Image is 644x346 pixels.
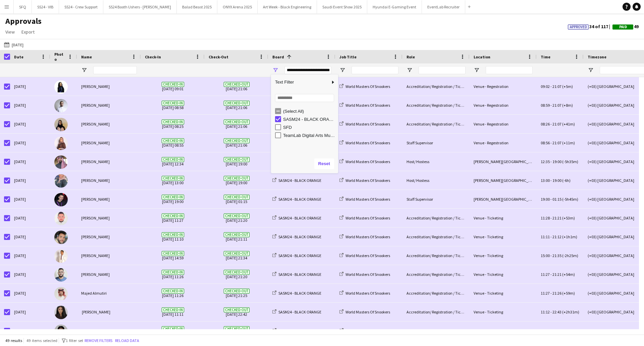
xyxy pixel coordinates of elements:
[550,178,552,183] span: -
[402,115,470,133] div: Accreditation/ Registration / Ticketing
[278,197,321,202] span: SASM24 - BLACK ORANGE
[162,82,184,87] span: Checked-in
[162,157,184,162] span: Checked-in
[345,309,390,314] span: World Masters Of Snookers
[145,190,201,208] span: [DATE] 19:00
[217,0,258,13] button: ONYX Arena 2025
[552,272,561,277] span: 21:21
[54,268,68,282] img: Mohammed Jamal
[470,190,537,208] div: [PERSON_NAME][GEOGRAPHIC_DATA] - International and Terminal 5
[272,234,321,239] a: SASM24 - BLACK ORANGE
[550,291,552,296] span: -
[209,134,264,152] span: [DATE] 21:06
[470,246,537,265] div: Venue - Ticketing
[619,25,627,29] span: Paid
[552,291,561,296] span: 21:26
[345,197,390,202] span: World Masters Of Snookers
[77,322,141,340] div: [PERSON_NAME]
[54,155,68,169] img: Mohammed Alsaad
[271,75,338,173] div: Column Filter
[272,197,321,202] a: SASM24 - BLACK ORANGE
[339,309,390,314] a: World Masters Of Snookers
[345,253,390,258] span: World Masters Of Snookers
[278,234,321,239] span: SASM24 - BLACK ORANGE
[552,234,561,239] span: 21:12
[224,157,250,162] span: Checked-out
[272,272,321,277] a: SASM24 - BLACK ORANGE
[552,215,561,220] span: 21:21
[145,228,201,246] span: [DATE] 11:10
[162,232,184,237] span: Checked-in
[550,253,552,258] span: -
[402,265,470,284] div: Accreditation/ Registration / Ticketing
[54,52,65,62] span: Photo
[77,134,141,152] div: [PERSON_NAME]
[552,197,561,202] span: 01:15
[470,115,537,133] div: Venue - Regestration
[402,190,470,208] div: Staff Supervisor
[345,234,390,239] span: World Masters Of Snookers
[588,67,594,73] button: Open Filter Menu
[339,215,390,220] a: World Masters Of Snookers
[352,66,398,74] input: Job Title Filter Input
[339,328,390,333] a: World Masters Of Snookers
[345,178,390,183] span: World Masters Of Snookers
[209,284,264,302] span: [DATE] 21:25
[278,215,321,220] span: SASM24 - BLACK ORANGE
[402,134,470,152] div: Staff Supervisor
[470,96,537,114] div: Venue - Regestration
[162,213,184,218] span: Checked-in
[10,96,50,114] div: [DATE]
[162,138,184,143] span: Checked-in
[402,77,470,96] div: Accreditation/ Registration / Ticketing
[14,54,23,59] span: Date
[419,66,466,74] input: Role Filter Input
[402,284,470,302] div: Accreditation/ Registration / Ticketing
[145,54,161,59] span: Check-In
[470,303,537,321] div: Venue - Ticketing
[550,103,552,108] span: -
[407,67,413,73] button: Open Filter Menu
[10,152,50,171] div: [DATE]
[552,159,561,164] span: 19:00
[562,272,575,277] span: (+54m)
[54,99,68,112] img: Kareem Alshantaf
[54,287,68,300] img: Majed Almutiri
[10,265,50,284] div: [DATE]
[177,0,217,13] button: Balad Beast 2025
[275,94,334,102] input: Search filter values
[562,84,573,89] span: (+5m)
[339,197,390,202] a: World Masters Of Snookers
[271,107,338,139] div: Filter List
[541,121,550,127] span: 08:26
[345,272,390,277] span: World Masters Of Snookers
[541,309,550,314] span: 11:12
[278,309,321,314] span: SASM24 - BLACK ORANGE
[77,190,141,208] div: [PERSON_NAME]
[272,328,321,333] a: SASM24 - BLACK ORANGE
[209,77,264,96] span: [DATE] 21:06
[474,67,480,73] button: Open Filter Menu
[224,176,250,181] span: Checked-out
[402,96,470,114] div: Accreditation/ Registration / Ticketing
[162,270,184,275] span: Checked-in
[224,119,250,125] span: Checked-out
[162,176,184,181] span: Checked-in
[339,121,390,127] a: World Masters Of Snookers
[81,54,92,59] span: Name
[54,249,68,263] img: Yasser Yabat
[550,84,552,89] span: -
[339,67,345,73] button: Open Filter Menu
[54,137,68,150] img: Sara Barabaa
[114,337,141,344] button: Reload data
[209,322,264,340] span: [DATE] 21:34
[162,326,184,331] span: Checked-in
[224,326,250,331] span: Checked-out
[407,54,415,59] span: Role
[209,190,264,208] span: [DATE] 01:15
[283,133,336,138] div: TeamLab Digital Arts Museum
[26,338,57,343] span: 49 items selected
[588,54,606,59] span: Timezone
[145,265,201,284] span: [DATE] 11:26
[339,178,390,183] a: World Masters Of Snookers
